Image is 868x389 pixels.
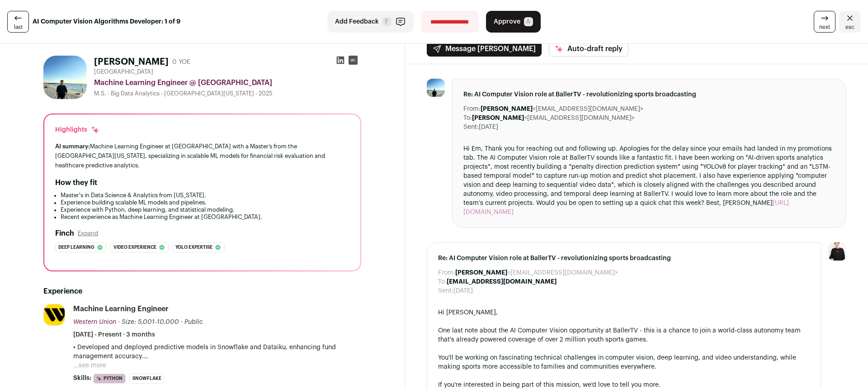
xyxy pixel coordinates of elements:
[453,286,473,295] dd: [DATE]
[463,114,472,123] dt: To:
[73,330,155,339] span: [DATE] - Present · 3 months
[94,90,361,97] div: M.S. - Big Data Analytics - [GEOGRAPHIC_DATA][US_STATE] - 2025
[55,143,90,149] span: AI summary:
[55,125,100,134] div: Highlights
[78,230,98,237] button: Expand
[472,115,524,121] b: [PERSON_NAME]
[118,319,179,325] span: · Size: 5,001-10,000
[43,56,87,99] img: 6557d6b68679db0fb66c00c1b37f5579626b8d17a6597fc5b579ccfa68bf12a7.jpg
[55,177,97,188] h2: How they fit
[61,192,349,199] li: Master's in Data Science & Analytics from [US_STATE].
[58,243,94,252] span: Deep learning
[55,228,74,239] h2: Finch
[455,270,507,276] b: [PERSON_NAME]
[549,41,628,57] button: Auto-draft reply
[481,106,533,112] b: [PERSON_NAME]
[479,123,498,132] dd: [DATE]
[819,24,830,31] span: next
[113,243,156,252] span: Video experience
[438,254,810,263] span: Re: AI Computer Vision role at BallerTV - revolutionizing sports broadcasting
[839,11,861,33] a: Close
[382,17,392,26] span: F
[93,374,126,384] li: Python
[463,104,481,114] dt: From:
[94,56,169,68] h1: [PERSON_NAME]
[129,374,165,384] li: Snowflake
[61,206,349,213] li: Experience with Python, deep learning, and statistical modeling.
[7,11,29,33] a: last
[463,90,835,99] span: Re: AI Computer Vision role at BallerTV - revolutionizing sports broadcasting
[55,142,349,170] div: Machine Learning Engineer at [GEOGRAPHIC_DATA] with a Master’s from the [GEOGRAPHIC_DATA][US_STAT...
[438,308,810,317] div: Hi [PERSON_NAME],
[481,104,643,114] dd: <[EMAIL_ADDRESS][DOMAIN_NAME]>
[463,144,835,217] div: Hi Em, Thank you for reaching out and following up. Apologies for the delay since your emails had...
[61,213,349,221] li: Recent experience as Machine Learning Engineer at [GEOGRAPHIC_DATA].
[427,79,445,97] img: 6557d6b68679db0fb66c00c1b37f5579626b8d17a6597fc5b579ccfa68bf12a7.jpg
[828,242,846,261] img: 9240684-medium_jpg
[73,361,106,370] button: ...see more
[184,319,203,325] span: Public
[438,268,455,277] dt: From:
[44,304,65,325] img: 2610973d6038e6ed91f9f25c558bcd93be797b209187404afda8ccdc877e64ea.jpg
[327,11,414,33] button: Add Feedback F
[172,57,190,66] div: 0 YOE
[447,279,557,285] b: [EMAIL_ADDRESS][DOMAIN_NAME]
[73,304,169,314] div: Machine Learning Engineer
[463,123,479,132] dt: Sent:
[438,277,447,286] dt: To:
[61,199,349,206] li: Experience building scalable ML models and pipelines.
[438,353,810,371] div: You'll be working on fascinating technical challenges in computer vision, deep learning, and vide...
[472,114,635,123] dd: <[EMAIL_ADDRESS][DOMAIN_NAME]>
[94,77,361,88] div: Machine Learning Engineer @ [GEOGRAPHIC_DATA]
[14,24,23,31] span: last
[438,286,453,295] dt: Sent:
[73,319,116,325] span: Western Union
[524,17,533,26] span: A
[494,17,520,26] span: Approve
[845,24,854,31] span: esc
[814,11,835,33] a: next
[73,343,361,361] p: • Developed and deployed predictive models in Snowflake and Dataiku, enhancing fund management ac...
[181,318,183,327] span: ·
[33,17,180,26] strong: AI Computer Vision Algorithms Developer: 1 of 9
[73,374,91,383] span: Skills:
[486,11,541,33] button: Approve A
[43,286,361,297] h2: Experience
[438,326,810,344] div: One last note about the AI Computer Vision opportunity at BallerTV - this is a chance to join a w...
[455,268,618,277] dd: <[EMAIL_ADDRESS][DOMAIN_NAME]>
[427,41,542,57] button: Message [PERSON_NAME]
[175,243,212,252] span: Yolo expertise
[335,17,379,26] span: Add Feedback
[94,68,153,76] span: [GEOGRAPHIC_DATA]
